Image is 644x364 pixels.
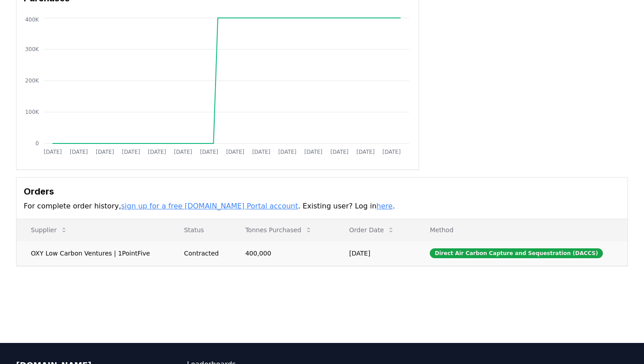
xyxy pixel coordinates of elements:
[430,248,603,258] div: Direct Air Carbon Capture and Sequestration (DACCS)
[25,78,39,84] tspan: 200K
[177,225,224,234] p: Status
[184,249,224,258] div: Contracted
[35,140,39,147] tspan: 0
[122,149,140,155] tspan: [DATE]
[44,149,62,155] tspan: [DATE]
[252,149,271,155] tspan: [DATE]
[25,109,39,115] tspan: 100K
[342,221,402,239] button: Order Date
[24,221,75,239] button: Supplier
[238,221,319,239] button: Tonnes Purchased
[423,225,620,234] p: Method
[25,46,39,52] tspan: 300K
[278,149,297,155] tspan: [DATE]
[174,149,192,155] tspan: [DATE]
[96,149,114,155] tspan: [DATE]
[356,149,375,155] tspan: [DATE]
[121,202,298,210] a: sign up for a free [DOMAIN_NAME] Portal account
[17,241,169,265] td: OXY Low Carbon Ventures | 1PointFive
[148,149,166,155] tspan: [DATE]
[377,202,393,210] a: here
[330,149,349,155] tspan: [DATE]
[304,149,322,155] tspan: [DATE]
[24,201,620,212] p: For complete order history, . Existing user? Log in .
[200,149,218,155] tspan: [DATE]
[70,149,88,155] tspan: [DATE]
[25,17,39,23] tspan: 400K
[231,241,335,265] td: 400,000
[24,185,620,198] h3: Orders
[335,241,415,265] td: [DATE]
[226,149,245,155] tspan: [DATE]
[382,149,401,155] tspan: [DATE]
